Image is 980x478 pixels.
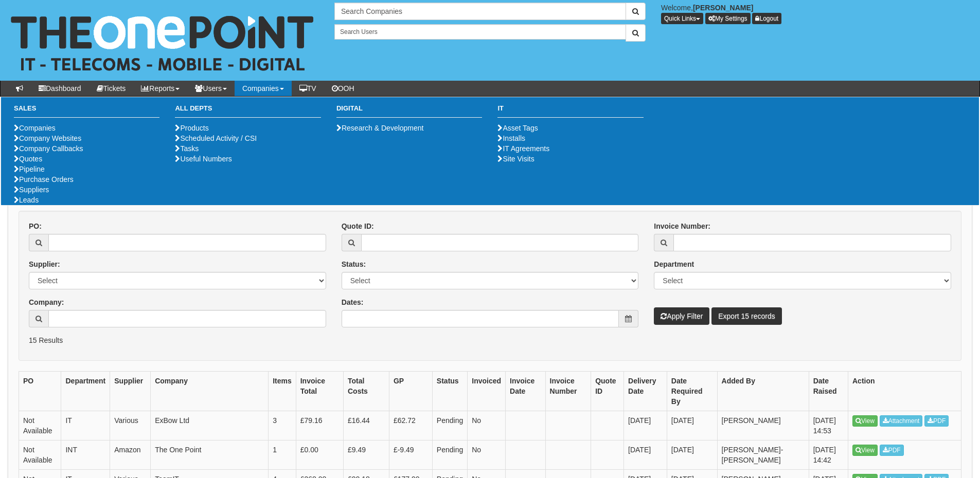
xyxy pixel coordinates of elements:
[654,259,694,269] label: Department
[705,13,751,24] a: My Settings
[14,186,49,194] a: Suppliers
[667,411,717,440] td: [DATE]
[654,221,710,231] label: Invoice Number:
[110,371,151,411] th: Supplier
[61,411,110,440] td: IT
[468,411,506,440] td: No
[61,371,110,411] th: Department
[752,13,781,24] a: Logout
[151,371,269,411] th: Company
[432,371,467,411] th: Status
[653,3,980,24] div: Welcome,
[19,371,61,411] th: PO
[717,411,809,440] td: [PERSON_NAME]
[235,81,292,96] a: Companies
[809,440,848,469] td: [DATE] 14:42
[506,371,546,411] th: Invoice Date
[809,371,848,411] th: Date Raised
[693,4,753,12] b: [PERSON_NAME]
[175,144,199,153] a: Tasks
[468,440,506,469] td: No
[133,81,187,96] a: Reports
[151,411,269,440] td: ExBow Ltd
[624,411,667,440] td: [DATE]
[175,134,257,142] a: Scheduled Activity / CSI
[336,124,424,132] a: Research & Development
[344,440,389,469] td: £9.49
[432,440,467,469] td: Pending
[848,371,961,411] th: Action
[14,196,39,204] a: Leads
[497,134,525,142] a: Installs
[497,124,538,132] a: Asset Tags
[110,440,151,469] td: Amazon
[175,155,231,163] a: Useful Numbers
[468,371,506,411] th: Invoiced
[14,105,159,118] h3: Sales
[852,415,878,427] a: View
[29,259,60,269] label: Supplier:
[14,144,83,153] a: Company Callbacks
[880,445,904,456] a: PDF
[667,440,717,469] td: [DATE]
[497,155,534,163] a: Site Visits
[29,221,42,231] label: PO:
[269,440,296,469] td: 1
[389,371,432,411] th: GP
[497,144,549,153] a: IT Agreements
[14,134,81,142] a: Company Websites
[344,411,389,440] td: £16.44
[334,3,626,20] input: Search Companies
[110,411,151,440] td: Various
[545,371,591,411] th: Invoice Number
[296,440,343,469] td: £0.00
[661,13,703,24] button: Quick Links
[344,371,389,411] th: Total Costs
[624,440,667,469] td: [DATE]
[89,81,134,96] a: Tickets
[14,124,56,132] a: Companies
[29,297,64,307] label: Company:
[151,440,269,469] td: The One Point
[852,445,878,456] a: View
[14,175,74,183] a: Purchase Orders
[31,81,89,96] a: Dashboard
[624,371,667,411] th: Delivery Date
[29,335,951,345] p: 15 Results
[269,371,296,411] th: Items
[654,307,709,325] button: Apply Filter
[342,221,374,231] label: Quote ID:
[175,105,320,118] h3: All Depts
[324,81,362,96] a: OOH
[717,440,809,469] td: [PERSON_NAME]-[PERSON_NAME]
[497,105,643,118] h3: IT
[389,411,432,440] td: £62.72
[711,307,782,325] a: Export 15 records
[14,155,42,163] a: Quotes
[61,440,110,469] td: INT
[19,411,61,440] td: Not Available
[187,81,235,96] a: Users
[809,411,848,440] td: [DATE] 14:53
[269,411,296,440] td: 3
[667,371,717,411] th: Date Required By
[432,411,467,440] td: Pending
[389,440,432,469] td: £-9.49
[19,440,61,469] td: Not Available
[924,415,949,427] a: PDF
[880,415,923,427] a: Attachment
[292,81,324,96] a: TV
[336,105,482,118] h3: Digital
[342,297,364,307] label: Dates:
[175,124,208,132] a: Products
[334,24,626,40] input: Search Users
[296,411,343,440] td: £79.16
[14,165,45,173] a: Pipeline
[717,371,809,411] th: Added By
[342,259,366,269] label: Status:
[296,371,343,411] th: Invoice Total
[591,371,624,411] th: Quote ID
